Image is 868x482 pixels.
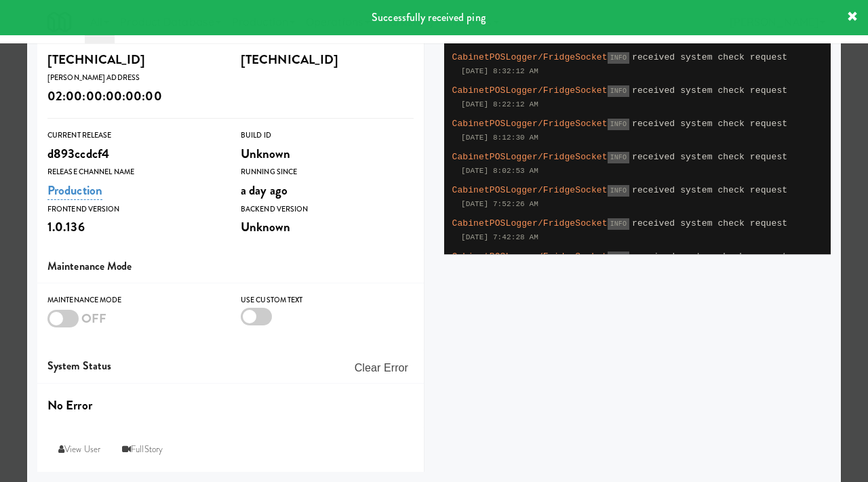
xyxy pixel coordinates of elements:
span: CabinetPOSLogger/FridgeSocket [452,218,608,228]
span: received system check request [632,52,787,62]
span: INFO [608,119,629,130]
span: received system check request [632,119,787,129]
span: INFO [608,52,629,64]
span: INFO [608,252,629,263]
a: View User [47,437,111,462]
span: Maintenance Mode [47,258,132,274]
span: INFO [608,218,629,230]
div: Unknown [241,216,414,239]
span: received system check request [632,152,787,162]
span: a day ago [241,181,288,199]
span: INFO [608,185,629,197]
span: CabinetPOSLogger/FridgeSocket [452,185,608,195]
div: Backend Version [241,203,414,216]
span: System Status [47,358,111,374]
span: CabinetPOSLogger/FridgeSocket [452,52,608,62]
span: received system check request [632,185,787,195]
div: Running Since [241,165,414,179]
div: Frontend Version [47,203,220,216]
div: Build Id [241,129,414,142]
div: 1.0.136 [47,216,220,239]
span: OFF [81,309,106,327]
span: [DATE] 8:02:53 AM [461,167,538,175]
span: Successfully received ping [372,9,486,25]
a: Production [47,181,102,200]
div: No Error [47,394,414,417]
div: Unknown [241,142,414,165]
span: CabinetPOSLogger/FridgeSocket [452,252,608,262]
span: [DATE] 7:42:28 AM [461,233,538,241]
div: Current Release [47,129,220,142]
span: INFO [608,152,629,163]
div: Use Custom Text [241,294,414,307]
span: received system check request [632,85,787,96]
a: FullStory [111,437,174,462]
div: Maintenance Mode [47,294,220,307]
span: received system check request [632,218,787,228]
div: [TECHNICAL_ID] [241,48,414,71]
button: Clear Error [349,356,414,380]
span: received system check request [632,252,787,262]
div: d893ccdcf4 [47,142,220,165]
span: CabinetPOSLogger/FridgeSocket [452,85,608,96]
span: [DATE] 8:32:12 AM [461,67,538,75]
span: [DATE] 8:22:12 AM [461,100,538,108]
div: [PERSON_NAME] Address [47,71,220,85]
span: [DATE] 8:12:30 AM [461,134,538,142]
span: INFO [608,85,629,97]
span: CabinetPOSLogger/FridgeSocket [452,152,608,162]
span: CabinetPOSLogger/FridgeSocket [452,119,608,129]
div: Release Channel Name [47,165,220,179]
div: [TECHNICAL_ID] [47,48,220,71]
span: [DATE] 7:52:26 AM [461,200,538,208]
div: 02:00:00:00:00:00 [47,85,220,108]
